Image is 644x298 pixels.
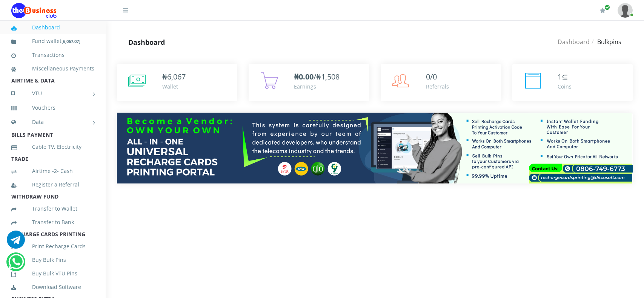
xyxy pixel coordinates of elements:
[167,72,186,82] span: 6,067
[11,214,94,231] a: Transfer to Bank
[63,38,79,44] b: 6,067.07
[11,265,94,282] a: Buy Bulk VTU Pins
[11,32,94,50] a: Fund wallet[6,067.07]
[604,5,610,10] span: Renew/Upgrade Subscription
[11,238,94,255] a: Print Recharge Cards
[558,38,590,46] a: Dashboard
[7,236,25,249] a: Chat for support
[117,113,633,183] img: multitenant_rcp.png
[558,72,562,82] span: 1
[11,113,94,131] a: Data
[426,83,449,90] div: Referrals
[162,71,186,83] div: ₦
[11,84,94,103] a: VTU
[558,83,572,90] div: Coins
[61,38,80,44] small: [ ]
[11,99,94,116] a: Vouchers
[11,251,94,269] a: Buy Bulk Pins
[8,258,24,271] a: Chat for support
[11,3,57,18] img: Logo
[11,46,94,64] a: Transactions
[294,83,340,90] div: Earnings
[590,37,621,46] li: Bulkpins
[558,71,572,83] div: ⊆
[162,83,186,90] div: Wallet
[11,278,94,296] a: Download Software
[11,200,94,217] a: Transfer to Wallet
[600,8,606,14] i: Renew/Upgrade Subscription
[426,72,437,82] span: 0/0
[11,19,94,36] a: Dashboard
[11,60,94,77] a: Miscellaneous Payments
[618,3,633,18] img: User
[11,176,94,193] a: Register a Referral
[117,64,237,101] a: ₦6,067 Wallet
[381,64,501,101] a: 0/0 Referrals
[294,72,314,82] b: ₦0.00
[11,138,94,156] a: Cable TV, Electricity
[11,162,94,180] a: Airtime -2- Cash
[294,72,340,82] span: /₦1,508
[249,64,369,101] a: ₦0.00/₦1,508 Earnings
[128,38,165,47] strong: Dashboard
